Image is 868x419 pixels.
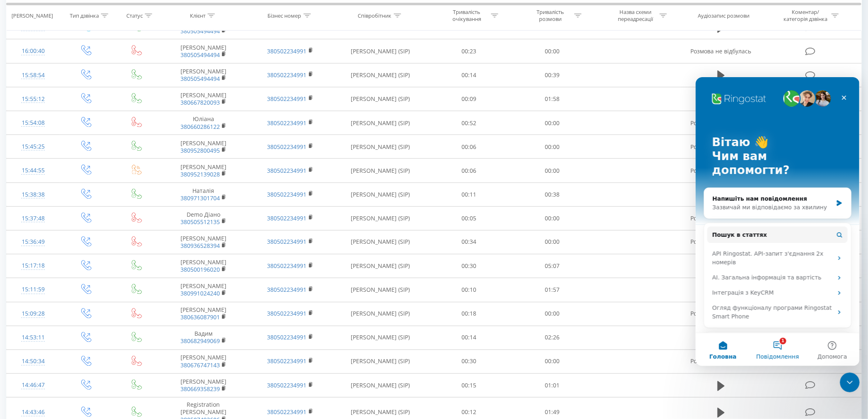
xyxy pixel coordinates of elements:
[691,238,752,246] span: Розмова не відбулась
[267,95,307,103] a: 380502234991
[528,9,572,23] div: Тривалість розмови
[333,326,427,350] td: [PERSON_NAME] (SIP)
[267,408,307,416] a: 380502234991
[333,350,427,373] td: [PERSON_NAME] (SIP)
[15,211,52,227] div: 15:37:48
[267,119,307,127] a: 380502234991
[267,382,307,389] a: 380502234991
[180,123,220,131] a: 380660286122
[15,354,52,370] div: 14:50:34
[11,12,53,19] div: [PERSON_NAME]
[160,39,247,63] td: [PERSON_NAME]
[267,47,307,55] a: 380502234991
[511,230,594,254] td: 00:00
[267,71,307,79] a: 380502234991
[511,111,594,135] td: 00:00
[511,39,594,63] td: 00:00
[427,63,511,87] td: 00:14
[691,47,752,55] span: Розмова не відбулась
[691,143,752,151] span: Розмова не відбулась
[180,147,220,154] a: 380952800495
[427,39,511,63] td: 00:23
[15,258,52,274] div: 15:17:18
[180,194,220,202] a: 380971301704
[15,330,52,346] div: 14:53:11
[160,159,247,183] td: [PERSON_NAME]
[160,254,247,278] td: [PERSON_NAME]
[15,378,52,394] div: 14:46:47
[267,262,307,270] a: 380502234991
[160,302,247,326] td: [PERSON_NAME]
[160,278,247,302] td: [PERSON_NAME]
[15,43,52,59] div: 16:00:40
[696,77,860,366] iframe: Intercom live chat
[427,183,511,206] td: 00:11
[333,159,427,183] td: [PERSON_NAME] (SIP)
[333,278,427,302] td: [PERSON_NAME] (SIP)
[511,135,594,159] td: 00:00
[180,27,220,35] a: 380505494494
[691,310,752,318] span: Розмова не відбулась
[267,143,307,151] a: 380502234991
[267,167,307,174] a: 380502234991
[427,350,511,373] td: 00:30
[180,51,220,59] a: 380505494494
[268,12,302,19] div: Бізнес номер
[267,357,307,365] a: 380502234991
[180,290,220,298] a: 380991024240
[180,242,220,250] a: 380936528394
[267,286,307,294] a: 380502234991
[190,12,206,19] div: Клієнт
[511,87,594,111] td: 01:58
[427,159,511,183] td: 00:06
[427,111,511,135] td: 00:52
[511,374,594,398] td: 01:01
[840,373,860,392] iframe: Intercom live chat
[511,63,594,87] td: 00:39
[511,159,594,183] td: 00:00
[180,314,220,321] a: 380636087901
[445,9,489,23] div: Тривалість очікування
[180,385,220,393] a: 380669358239
[333,135,427,159] td: [PERSON_NAME] (SIP)
[15,187,52,203] div: 15:38:38
[333,206,427,230] td: [PERSON_NAME] (SIP)
[427,230,511,254] td: 00:34
[160,63,247,87] td: [PERSON_NAME]
[180,266,220,274] a: 380500196020
[427,206,511,230] td: 00:05
[160,206,247,230] td: Demo Діано
[267,238,307,246] a: 380502234991
[160,350,247,373] td: [PERSON_NAME]
[160,135,247,159] td: [PERSON_NAME]
[511,302,594,326] td: 00:00
[691,214,752,222] span: Розмова не відбулась
[333,183,427,206] td: [PERSON_NAME] (SIP)
[15,139,52,155] div: 15:45:25
[160,326,247,350] td: Вадим
[427,87,511,111] td: 00:09
[333,111,427,135] td: [PERSON_NAME] (SIP)
[427,326,511,350] td: 00:14
[15,306,52,322] div: 15:09:28
[180,170,220,178] a: 380952139028
[267,23,307,31] a: 380502234991
[511,183,594,206] td: 00:38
